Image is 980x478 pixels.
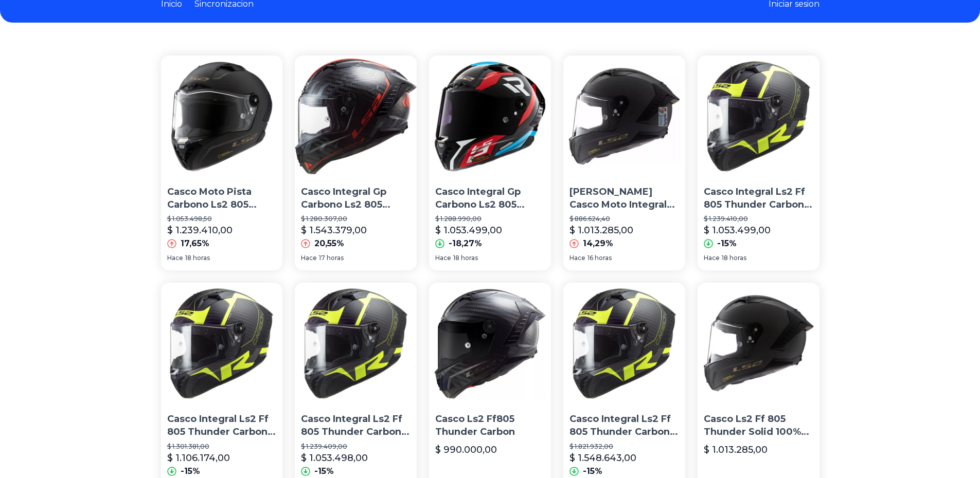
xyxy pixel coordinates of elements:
p: Casco Integral Gp Carbono Ls2 805 Thunder Supra [435,186,545,211]
p: Casco Integral Ls2 Ff 805 Thunder Carbono [PERSON_NAME] [704,186,813,211]
p: $ 886.624,40 [569,215,679,223]
p: $ 1.106.174,00 [167,451,230,465]
p: $ 1.280.307,00 [301,215,411,223]
span: 17 horas [319,254,344,262]
span: 16 horas [587,254,612,262]
p: Casco Integral Ls2 Ff 805 Thunder Carbono Pista Marelli ® [569,413,679,438]
img: Casco Integral Gp Carbono Ls2 805 Thunder Sputnik Pr [295,56,417,177]
p: $ 1.053.499,00 [704,223,771,237]
a: Casco Integral Gp Carbono Ls2 805 Thunder Sputnik PrCasco Integral Gp Carbono Ls2 805 Thunder Spu... [295,56,417,270]
img: Casco Integral Ls2 Ff 805 Thunder Carbono Pista Marelli ® [161,283,283,405]
p: 17,65% [181,237,209,250]
span: 18 horas [453,254,478,262]
a: Casco Moto Pista Carbono Ls2 805 Thunder 1280 Grs PinlockCasco Moto Pista Carbono Ls2 805 Thunder... [161,56,283,270]
p: $ 1.301.381,00 [167,443,277,451]
p: -15% [717,237,737,250]
span: Hace [704,254,720,262]
img: Casco Integral Gp Carbono Ls2 805 Thunder Supra [429,56,551,177]
p: -15% [181,465,200,477]
span: Hace [301,254,317,262]
p: Casco Ls2 Ff805 Thunder Carbon [435,413,545,438]
span: Hace [167,254,183,262]
p: Casco Ls2 Ff 805 Thunder Solid 100% Carbono Motogp Motodelta [704,413,813,438]
a: Casco Integral Gp Carbono Ls2 805 Thunder SupraCasco Integral Gp Carbono Ls2 805 Thunder Supra$ 1... [429,56,551,270]
span: 18 horas [722,254,746,262]
p: Casco Integral Ls2 Ff 805 Thunder Carbono Pista Marelli ® [167,413,277,438]
img: Casco Moto Pista Carbono Ls2 805 Thunder 1280 Grs Pinlock [161,56,283,177]
a: Casco Integral Ls2 Ff 805 Thunder Carbono Pista MarelliCasco Integral Ls2 Ff 805 Thunder Carbono ... [698,56,819,270]
img: Casco Integral Ls2 Ff 805 Thunder Carbono Pista Marelli [295,283,417,405]
img: Jm Nuñez Casco Moto Integral Ls2 Thunder 805 Carbono Mate [563,56,685,177]
p: $ 1.821.932,00 [569,443,679,451]
p: -18,27% [449,237,482,250]
img: Casco Ls2 Ff 805 Thunder Solid 100% Carbono Motogp Motodelta [698,283,819,405]
p: $ 990.000,00 [435,443,497,457]
span: Hace [435,254,451,262]
p: $ 1.053.499,00 [435,223,502,237]
span: Hace [569,254,585,262]
p: $ 1.053.498,00 [301,451,368,465]
p: $ 1.013.285,00 [569,223,633,237]
p: Casco Moto Pista Carbono Ls2 805 Thunder 1280 Grs Pinlock [167,186,277,211]
p: -15% [583,465,602,477]
p: $ 1.239.409,00 [301,443,411,451]
img: Casco Ls2 Ff805 Thunder Carbon [429,283,551,405]
p: $ 1.543.379,00 [301,223,367,237]
p: Casco Integral Gp Carbono Ls2 805 Thunder Sputnik Pr [301,186,411,211]
img: Casco Integral Ls2 Ff 805 Thunder Carbono Pista Marelli ® [563,283,685,405]
img: Casco Integral Ls2 Ff 805 Thunder Carbono Pista Marelli [698,56,819,177]
p: -15% [314,465,334,477]
p: 14,29% [583,237,613,250]
p: $ 1.548.643,00 [569,451,636,465]
p: [PERSON_NAME] Casco Moto Integral Ls2 Thunder 805 Carbono Mate [569,186,679,211]
p: $ 1.239.410,00 [704,215,813,223]
p: $ 1.053.498,50 [167,215,277,223]
p: 20,55% [314,237,344,250]
span: 18 horas [185,254,210,262]
p: $ 1.288.990,00 [435,215,545,223]
p: $ 1.239.410,00 [167,223,233,237]
p: $ 1.013.285,00 [704,443,768,457]
p: Casco Integral Ls2 Ff 805 Thunder Carbono [PERSON_NAME] [301,413,411,438]
a: Jm Nuñez Casco Moto Integral Ls2 Thunder 805 Carbono Mate[PERSON_NAME] Casco Moto Integral Ls2 Th... [563,56,685,270]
